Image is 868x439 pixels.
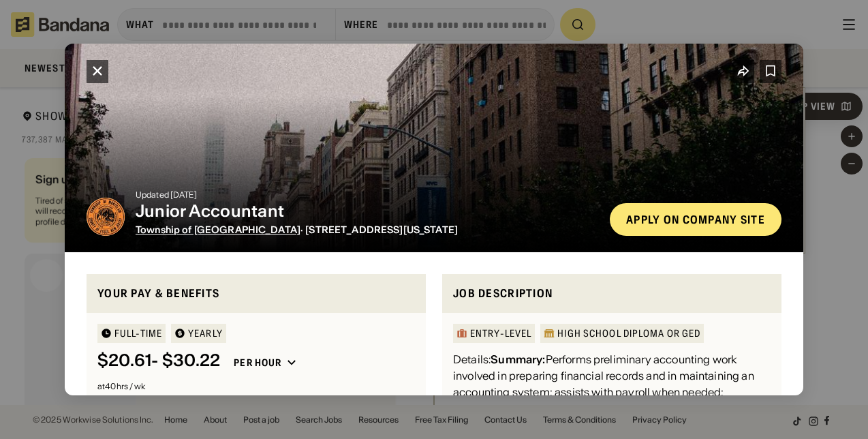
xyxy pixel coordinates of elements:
[136,224,300,236] a: Township of [GEOGRAPHIC_DATA]
[97,285,415,302] div: Your pay & benefits
[97,382,415,391] div: at 40 hrs / wk
[136,191,599,199] div: Updated [DATE]
[87,198,125,236] img: Township of Montclair logo
[97,351,220,371] div: $ 20.61 - $30.22
[626,214,765,225] div: Apply on company site
[453,285,771,302] div: Job Description
[491,352,545,366] div: Summary:
[234,357,281,369] div: Per hour
[114,329,162,338] div: Full-time
[136,202,599,222] div: Junior Accountant
[188,329,223,338] div: YEARLY
[136,224,599,236] div: · [STREET_ADDRESS][US_STATE]
[470,329,531,338] div: Entry-Level
[557,329,700,338] div: High School Diploma or GED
